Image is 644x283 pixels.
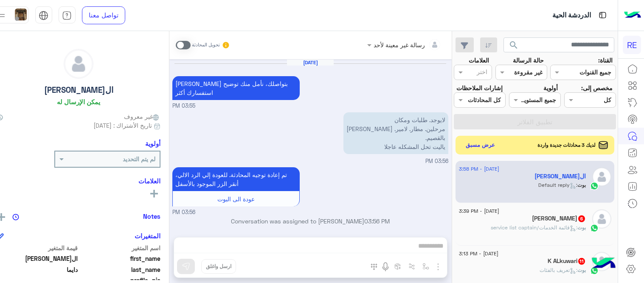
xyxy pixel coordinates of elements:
[548,257,586,265] h5: K ALkuwari
[534,173,586,180] h5: الحمدالله دايما
[454,114,616,129] button: تطبيق الفلاتر
[592,209,611,229] img: defaultAdmin.png
[577,224,586,231] span: بوت
[425,158,448,164] span: 03:56 PM
[135,232,160,240] h6: المتغيرات
[592,167,611,186] img: defaultAdmin.png
[469,56,489,65] label: العلامات
[217,195,255,203] span: عودة الى البوت
[44,85,113,95] h5: ال[PERSON_NAME]
[172,102,195,110] span: 03:55 PM
[287,60,334,66] h6: [DATE]
[93,121,152,130] span: تاريخ الأشتراك : [DATE]
[459,165,499,173] span: [DATE] - 3:58 PM
[462,139,498,151] button: عرض مسبق
[513,56,544,65] label: حالة الرسالة
[537,141,596,149] span: لديك 3 محادثات جديدة واردة
[577,267,586,273] span: بوت
[590,224,599,232] img: WhatsApp
[57,98,100,106] h6: يمكن الإرسال له
[12,214,19,220] img: notes
[590,266,599,275] img: WhatsApp
[624,6,641,24] img: Logo
[172,209,195,217] span: 03:56 PM
[62,11,72,20] img: tab
[459,207,499,215] span: [DATE] - 3:39 PM
[540,267,577,273] span: : تعريف بالفئات
[82,6,125,24] a: تواصل معنا
[597,10,608,20] img: tab
[552,10,591,21] p: الدردشة الحية
[543,83,558,92] label: أولوية
[172,167,300,191] p: 30/8/2025, 3:56 PM
[192,42,220,49] small: تحويل المحادثة
[532,215,586,222] h5: أبو هشام
[172,217,448,226] p: Conversation was assigned to [PERSON_NAME]
[623,36,641,54] div: RE
[145,140,160,147] h6: أولوية
[79,243,160,252] span: اسم المتغير
[589,249,619,279] img: hulul-logo.png
[59,6,76,24] a: tab
[343,112,448,154] p: 30/8/2025, 3:56 PM
[577,182,586,188] span: بوت
[581,83,613,92] label: مخصص إلى:
[538,182,577,188] span: : Default reply
[509,40,519,50] span: search
[598,56,613,65] label: القناة:
[477,67,489,78] div: اختر
[491,224,577,231] span: : قائمة الخدمات/service list captain
[590,182,599,190] img: WhatsApp
[79,265,160,274] span: last_name
[459,250,498,257] span: [DATE] - 3:13 PM
[578,215,585,222] span: 6
[578,258,585,265] span: 11
[201,259,236,274] button: ارسل واغلق
[64,49,93,78] img: defaultAdmin.png
[15,9,27,20] img: userImage
[172,76,300,100] p: 30/8/2025, 3:55 PM
[456,83,503,92] label: إشارات الملاحظات
[503,37,524,56] button: search
[143,212,160,220] h6: Notes
[39,11,48,20] img: tab
[364,217,390,225] span: 03:56 PM
[79,254,160,263] span: first_name
[124,112,160,121] span: غير معروف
